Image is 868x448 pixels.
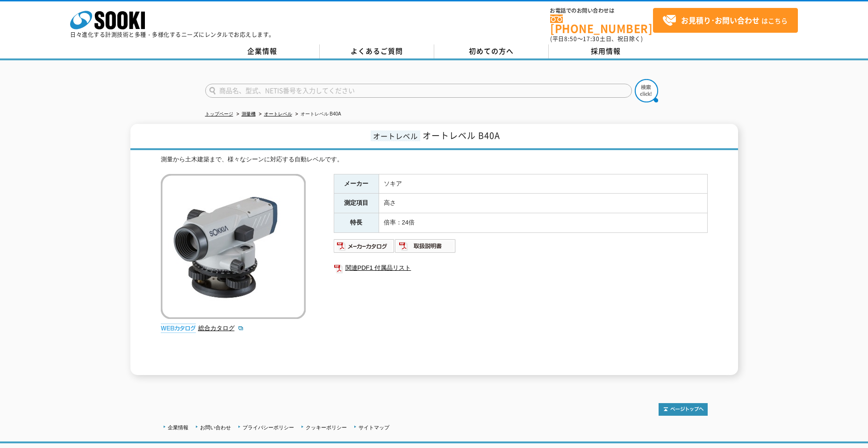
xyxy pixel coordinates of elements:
a: オートレベル [264,111,292,116]
input: 商品名、型式、NETIS番号を入力してください [205,84,632,98]
th: メーカー [334,174,379,194]
td: 高さ [379,194,707,213]
a: 関連PDF1 付属品リスト [334,262,708,274]
td: ソキア [379,174,707,194]
img: メーカーカタログ [334,238,395,253]
span: はこちら [662,14,788,28]
a: サイトマップ [359,425,389,430]
span: 8:50 [564,35,577,43]
th: 測定項目 [334,194,379,213]
span: オートレベル [371,130,420,141]
a: よくあるご質問 [320,44,434,58]
a: クッキーポリシー [306,425,347,430]
a: 総合カタログ [198,325,244,332]
th: 特長 [334,213,379,233]
li: オートレベル B40A [294,109,341,119]
span: (平日 ～ 土日、祝日除く) [550,35,643,43]
a: [PHONE_NUMBER] [550,14,653,34]
a: 測量機 [242,111,256,116]
a: メーカーカタログ [334,245,395,252]
img: トップページへ [659,403,708,416]
a: 初めての方へ [434,44,549,58]
div: 測量から土木建築まで、様々なシーンに対応する自動レベルです。 [161,155,708,165]
td: 倍率：24倍 [379,213,707,233]
img: webカタログ [161,324,196,333]
img: オートレベル B40A [161,174,306,319]
a: 取扱説明書 [395,245,456,252]
span: 初めての方へ [469,46,514,56]
strong: お見積り･お問い合わせ [681,14,760,26]
a: 企業情報 [205,44,320,58]
a: お見積り･お問い合わせはこちら [653,8,798,33]
a: トップページ [205,111,233,116]
a: 企業情報 [168,425,188,430]
span: 17:30 [583,35,600,43]
a: 採用情報 [549,44,663,58]
span: オートレベル B40A [423,129,500,142]
p: 日々進化する計測技術と多種・多様化するニーズにレンタルでお応えします。 [70,32,275,37]
img: btn_search.png [635,79,658,102]
a: お問い合わせ [200,425,231,430]
span: お電話でのお問い合わせは [550,8,653,14]
a: プライバシーポリシー [243,425,294,430]
img: 取扱説明書 [395,238,456,253]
